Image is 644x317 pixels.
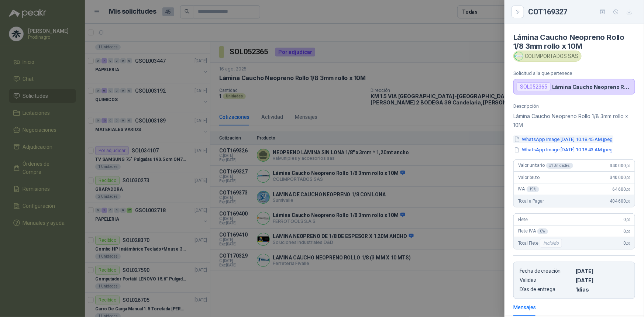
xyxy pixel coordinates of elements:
[624,229,630,234] span: 0
[517,82,551,91] div: SOL052365
[528,6,635,18] div: COT169327
[624,241,630,246] span: 0
[513,135,613,143] button: WhatsApp Image [DATE] 10.18.45 AM.jpeg
[513,303,536,311] div: Mensajes
[518,199,544,204] span: Total a Pagar
[610,163,630,168] span: 340.000
[552,84,632,90] p: Lámina Caucho Neopreno Rollo 1/8 3mm rollo x 10M
[537,228,548,234] div: 0 %
[513,146,613,154] button: WhatsApp Image [DATE] 10.18.43 AM.jpeg
[546,163,573,169] div: x 1 Unidades
[513,7,522,16] button: Close
[626,176,630,180] span: ,00
[626,187,630,192] span: ,00
[518,228,548,234] span: Flete IVA
[624,217,630,222] span: 0
[626,218,630,222] span: ,00
[610,175,630,180] span: 340.000
[518,163,573,169] span: Valor unitario
[518,186,539,192] span: IVA
[513,70,635,76] p: Solicitud a la que pertenece
[626,199,630,203] span: ,00
[610,199,630,204] span: 404.600
[576,286,629,293] p: 1 dias
[520,286,573,293] p: Días de entrega
[520,277,573,283] p: Validez
[612,187,630,192] span: 64.600
[520,268,573,274] p: Fecha de creación
[513,33,635,51] h4: Lámina Caucho Neopreno Rollo 1/8 3mm rollo x 10M
[515,52,523,60] img: Company Logo
[518,217,528,222] span: Flete
[540,239,562,248] div: Incluido
[576,277,629,283] p: [DATE]
[518,175,540,180] span: Valor bruto
[518,239,564,248] span: Total Flete
[626,164,630,168] span: ,00
[513,112,635,130] p: Lámina Caucho Neopreno Rollo 1/8 3mm rollo x 10M
[576,268,629,274] p: [DATE]
[527,186,540,192] div: 19 %
[513,51,582,62] div: COLIMPORTADOS SAS
[513,103,635,109] p: Descripción
[626,241,630,245] span: ,00
[626,230,630,234] span: ,00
